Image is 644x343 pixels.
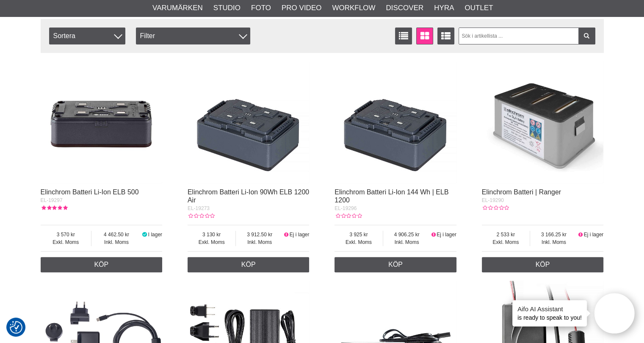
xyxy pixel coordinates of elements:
span: 2 533 [482,231,530,238]
span: EL-19296 [334,205,357,211]
span: EL-19297 [41,197,63,203]
a: Pro Video [282,3,321,14]
a: Varumärken [152,3,203,14]
button: Samtyckesinställningar [10,320,22,335]
a: Studio [213,3,240,14]
a: Outlet [464,3,493,14]
i: Ej i lager [430,232,437,238]
span: 3 912.50 [236,231,283,238]
i: Ej i lager [578,232,584,238]
a: Köp [334,257,456,272]
a: Elinchrom Batteri Li-Ion 144 Wh | ELB 1200 [334,188,448,204]
a: Listvisning [395,28,412,44]
span: Ej i lager [437,232,456,238]
span: 4 906.25 [383,231,431,238]
div: Kundbetyg: 0 [188,212,215,220]
img: Elinchrom Batteri Li-Ion 144 Wh | ELB 1200 [334,61,456,183]
input: Sök i artikellista ... [459,28,595,44]
a: Hyra [434,3,454,14]
span: Inkl. Moms [383,238,431,246]
span: Exkl. Moms [41,238,91,246]
i: Ej i lager [283,232,290,238]
span: 3 570 [41,231,91,238]
a: Köp [41,257,163,272]
span: Inkl. Moms [236,238,283,246]
span: Exkl. Moms [334,238,383,246]
div: Kundbetyg: 0 [482,204,509,212]
a: Köp [188,257,310,272]
img: Elinchrom Batteri Li-Ion 90Wh ELB 1200 Air [188,61,310,183]
a: Discover [386,3,423,14]
a: Foto [251,3,271,14]
span: 3 130 [188,231,236,238]
div: Kundbetyg: 0 [334,212,362,220]
div: Filter [136,28,250,44]
h4: Aifo AI Assistant [517,304,582,313]
img: Revisit consent button [10,321,22,334]
span: EL-19290 [482,197,504,203]
a: Elinchrom Batteri Li-Ion 90Wh ELB 1200 Air [188,188,309,204]
a: Elinchrom Batteri Li-Ion ELB 500 [41,188,139,196]
span: Ej i lager [290,232,310,238]
span: 3 925 [334,231,383,238]
span: Exkl. Moms [188,238,236,246]
span: Ej i lager [583,232,603,238]
span: Sortera [49,28,125,44]
span: I lager [148,232,162,238]
img: Elinchrom Batteri | Ranger [482,61,604,183]
span: Exkl. Moms [482,238,530,246]
a: Köp [482,257,604,272]
a: Filtrera [578,28,595,44]
a: Elinchrom Batteri | Ranger [482,188,561,196]
a: Fönstervisning [416,28,433,44]
div: Kundbetyg: 5.00 [41,204,68,212]
div: is ready to speak to you! [512,300,587,326]
span: EL-19273 [188,205,210,211]
a: Workflow [332,3,375,14]
span: Inkl. Moms [530,238,578,246]
span: 3 166.25 [530,231,578,238]
a: Utökad listvisning [437,28,454,44]
span: Inkl. Moms [91,238,141,246]
img: Elinchrom Batteri Li-Ion ELB 500 [41,61,163,183]
i: I lager [141,232,148,238]
span: 4 462.50 [91,231,141,238]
